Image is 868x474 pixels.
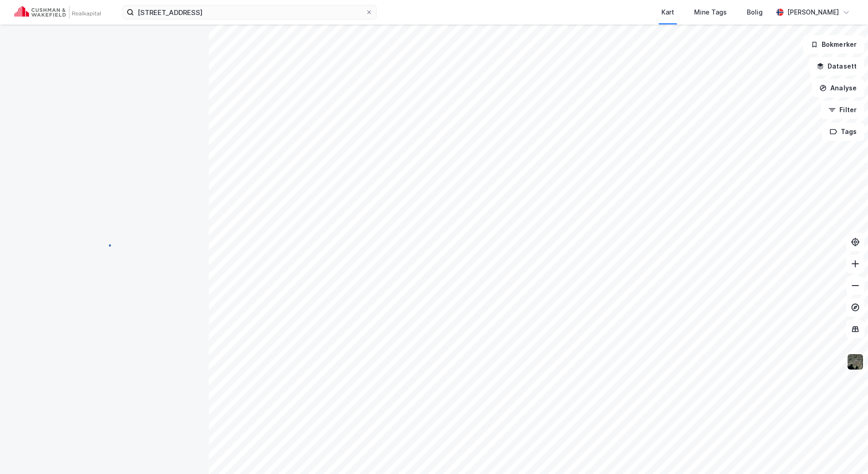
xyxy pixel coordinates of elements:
[847,353,864,370] img: 9k=
[823,430,868,474] div: Kontrollprogram for chat
[787,7,839,18] div: [PERSON_NAME]
[823,430,868,474] iframe: Chat Widget
[134,5,365,19] input: Søk på adresse, matrikkel, gårdeiere, leietakere eller personer
[812,79,864,97] button: Analyse
[694,7,727,18] div: Mine Tags
[803,35,864,54] button: Bokmerker
[821,101,864,119] button: Filter
[747,7,763,18] div: Bolig
[809,57,864,75] button: Datasett
[822,123,864,141] button: Tags
[97,237,112,251] img: spinner.a6d8c91a73a9ac5275cf975e30b51cfb.svg
[15,6,101,19] img: cushman-wakefield-realkapital-logo.202ea83816669bd177139c58696a8fa1.svg
[661,7,674,18] div: Kart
